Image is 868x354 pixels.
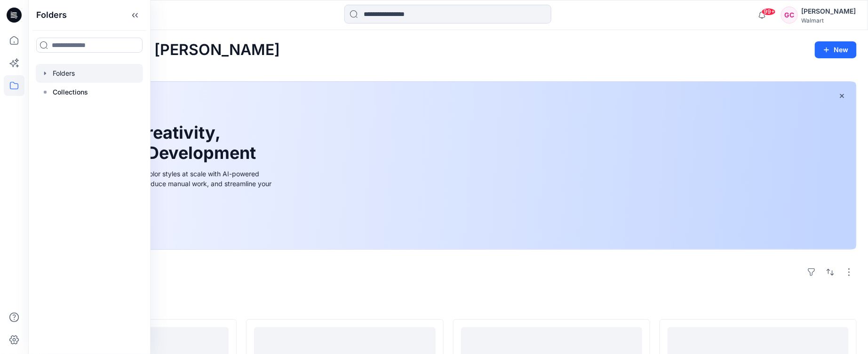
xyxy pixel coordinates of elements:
[40,299,857,310] h4: Styles
[63,210,274,228] a: Discover more
[781,7,798,24] div: GC
[53,87,88,98] p: Collections
[63,169,274,198] div: Explore ideas faster and recolor styles at scale with AI-powered tools that boost creativity, red...
[815,41,857,58] button: New
[802,6,856,17] div: [PERSON_NAME]
[63,123,260,163] h1: Unleash Creativity, Speed Up Development
[40,41,280,59] h2: Welcome back, [PERSON_NAME]
[762,8,776,16] span: 99+
[802,17,856,24] div: Walmart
